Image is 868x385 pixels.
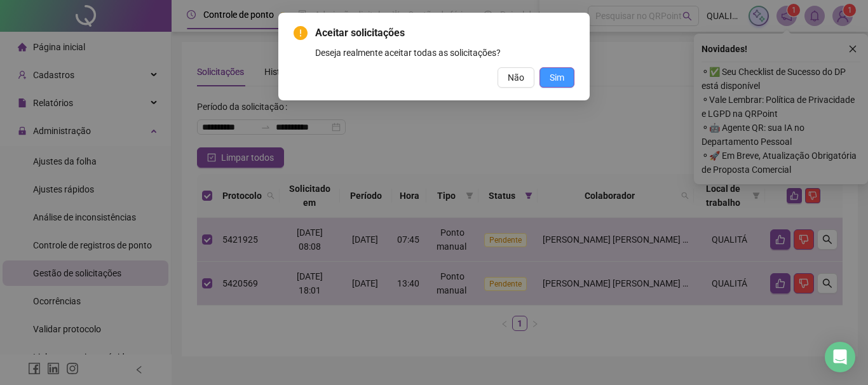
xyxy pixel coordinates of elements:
[498,67,534,88] button: Não
[539,67,574,88] button: Sim
[825,342,855,372] div: Open Intercom Messenger
[315,25,574,41] span: Aceitar solicitações
[294,26,308,40] span: exclamation-circle
[508,71,524,84] span: Não
[315,46,574,60] div: Deseja realmente aceitar todas as solicitações?
[550,71,564,84] span: Sim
